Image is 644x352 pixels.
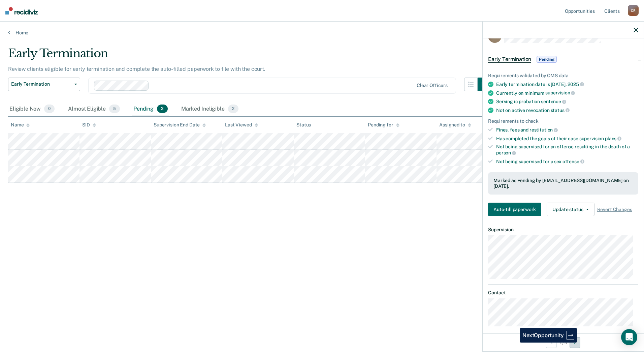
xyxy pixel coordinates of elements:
div: Fines, fees and [496,127,638,133]
span: 2 [228,105,238,113]
div: Open Intercom Messenger [621,329,637,345]
span: 5 [109,105,120,113]
div: Status [296,122,311,128]
span: Pending [537,56,557,63]
div: Not being supervised for a sex [496,158,638,165]
div: C R [628,5,639,16]
button: Auto-fill paperwork [488,203,541,216]
a: Home [8,30,636,36]
div: 1 / 3 [483,333,644,351]
span: supervision [545,90,575,95]
span: restitution [529,127,558,133]
button: Update status [547,203,594,216]
div: SID [82,122,96,128]
div: Currently on minimum [496,90,638,96]
div: Supervision End Date [154,122,206,128]
div: Requirements to check [488,118,638,124]
div: Last Viewed [225,122,258,128]
a: Navigate to form link [488,203,544,216]
div: Pending for [368,122,399,128]
div: Eligible Now [8,102,56,117]
dt: Contact [488,290,638,296]
span: plans [605,136,621,141]
p: Review clients eligible for early termination and complete the auto-filled paperwork to file with... [8,66,265,72]
div: Pending [132,102,169,117]
div: Early Termination [8,47,491,66]
div: Marked as Pending by [EMAIL_ADDRESS][DOMAIN_NAME] on [DATE]. [493,178,633,189]
div: Assigned to [439,122,471,128]
div: Not on active revocation [496,107,638,113]
div: Early termination date is [DATE], [496,81,638,87]
div: Early TerminationPending [483,49,644,70]
div: Requirements validated by OMS data [488,73,638,79]
span: 2025 [568,82,584,87]
div: Name [11,122,30,128]
div: Almost Eligible [67,102,121,117]
div: Has completed the goals of their case supervision [496,136,638,142]
span: status [551,108,570,113]
img: Recidiviz [5,7,38,14]
div: Not being supervised for an offense resulting in the death of a [496,144,638,155]
span: person [496,150,516,155]
button: Next Opportunity [570,337,580,348]
span: offense [562,159,584,164]
span: 3 [157,105,168,113]
span: Revert Changes [597,207,632,212]
dt: Supervision [488,227,638,233]
span: sentence [541,99,566,104]
span: Early Termination [488,56,531,63]
div: Clear officers [417,83,448,88]
span: 0 [44,105,55,113]
div: Marked Ineligible [180,102,240,117]
span: Early Termination [11,81,72,87]
div: Serving ic probation [496,98,638,105]
button: Previous Opportunity [546,337,557,348]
